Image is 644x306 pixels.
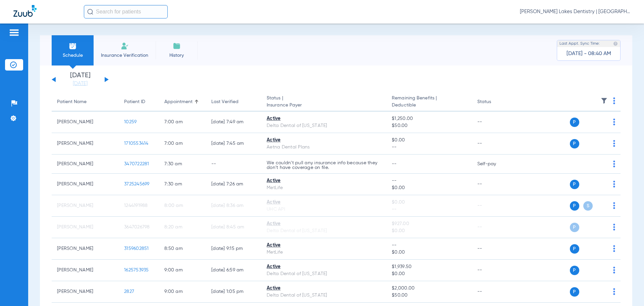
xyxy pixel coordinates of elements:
[613,224,615,230] img: group-dot-blue.svg
[567,50,611,57] span: [DATE] - 08:40 AM
[159,281,206,303] td: 9:00 AM
[392,206,466,213] span: --
[206,281,261,303] td: [DATE] 1:05 PM
[267,270,381,277] div: Delta Dental of [US_STATE]
[392,199,466,206] span: $0.00
[159,217,206,238] td: 8:20 AM
[267,206,381,213] div: UHC API
[392,144,466,151] span: --
[124,246,149,251] span: 3159602851
[570,266,579,275] span: P
[52,133,119,155] td: [PERSON_NAME]
[598,245,605,252] img: x.svg
[598,181,605,187] img: x.svg
[211,98,256,105] div: Last Verified
[613,245,615,252] img: group-dot-blue.svg
[392,137,466,144] span: $0.00
[601,97,607,104] img: filter.svg
[392,270,466,277] span: $0.00
[392,102,466,109] span: Deductible
[206,238,261,260] td: [DATE] 9:15 PM
[124,162,149,166] span: 3470722281
[267,115,381,122] div: Active
[392,227,466,234] span: $0.00
[598,119,605,125] img: x.svg
[570,244,579,254] span: P
[267,263,381,270] div: Active
[124,289,134,294] span: 2827
[87,9,93,15] img: Search Icon
[159,155,206,174] td: 7:30 AM
[392,292,466,299] span: $50.00
[583,201,593,211] span: S
[267,137,381,144] div: Active
[613,267,615,273] img: group-dot-blue.svg
[598,288,605,295] img: x.svg
[392,242,466,249] span: --
[267,199,381,206] div: Active
[472,133,517,155] td: --
[392,184,466,191] span: $0.00
[267,184,381,191] div: MetLife
[559,40,600,47] span: Last Appt. Sync Time:
[159,238,206,260] td: 8:50 AM
[598,202,605,209] img: x.svg
[60,80,100,87] a: [DATE]
[392,115,466,122] span: $1,250.00
[206,133,261,155] td: [DATE] 7:45 AM
[392,220,466,227] span: $927.00
[472,238,517,260] td: --
[52,217,119,238] td: [PERSON_NAME]
[392,263,466,270] span: $1,939.50
[206,174,261,195] td: [DATE] 7:26 AM
[69,42,77,50] img: Schedule
[206,260,261,281] td: [DATE] 6:59 AM
[161,52,193,59] span: History
[52,112,119,133] td: [PERSON_NAME]
[613,161,615,167] img: group-dot-blue.svg
[164,98,193,105] div: Appointment
[570,180,579,189] span: P
[520,8,631,15] span: [PERSON_NAME] Lakes Dentistry | [GEOGRAPHIC_DATA]
[570,201,579,211] span: P
[386,93,472,112] th: Remaining Benefits |
[206,195,261,217] td: [DATE] 8:36 AM
[99,52,151,59] span: Insurance Verification
[472,260,517,281] td: --
[570,118,579,127] span: P
[472,217,517,238] td: --
[57,98,87,105] div: Patient Name
[598,224,605,230] img: x.svg
[392,249,466,256] span: $0.00
[267,285,381,292] div: Active
[57,98,113,105] div: Patient Name
[570,139,579,148] span: P
[60,72,100,87] li: [DATE]
[261,93,386,112] th: Status |
[159,260,206,281] td: 9:00 AM
[267,161,381,170] p: We couldn’t pull any insurance info because they don’t have coverage on file.
[124,182,150,186] span: 3725245699
[472,112,517,133] td: --
[267,249,381,256] div: MetLife
[164,98,201,105] div: Appointment
[613,97,615,104] img: group-dot-blue.svg
[206,155,261,174] td: --
[267,102,381,109] span: Insurance Payer
[159,112,206,133] td: 7:00 AM
[124,268,149,272] span: 1625753935
[52,281,119,303] td: [PERSON_NAME]
[52,174,119,195] td: [PERSON_NAME]
[159,195,206,217] td: 8:00 AM
[267,122,381,129] div: Delta Dental of [US_STATE]
[84,5,168,18] input: Search for patients
[124,98,145,105] div: Patient ID
[472,174,517,195] td: --
[121,42,129,50] img: Manual Insurance Verification
[267,220,381,227] div: Active
[52,260,119,281] td: [PERSON_NAME]
[613,140,615,147] img: group-dot-blue.svg
[124,120,137,124] span: 10259
[159,133,206,155] td: 7:00 AM
[613,119,615,125] img: group-dot-blue.svg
